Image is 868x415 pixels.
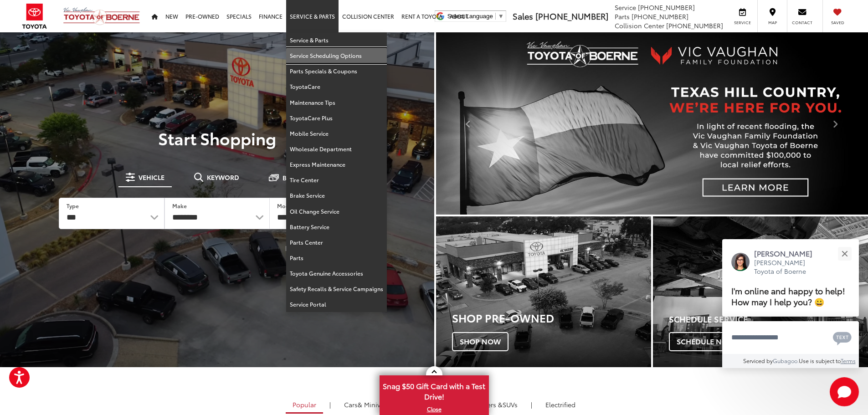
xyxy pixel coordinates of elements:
[436,216,651,367] a: Shop Pre-Owned Shop Now
[830,377,859,406] button: Toggle Chat Window
[282,174,308,181] span: Budget
[762,20,782,26] span: Map
[63,7,140,26] img: Vic Vaughan Toyota of Boerne
[337,397,395,412] a: Cars
[286,110,387,126] a: ToyotaCare Plus
[732,20,753,26] span: Service
[539,397,582,412] a: Electrified
[452,312,651,323] h3: Shop Pre-Owned
[833,331,852,345] svg: Text
[286,266,387,281] a: Toyota Genuine Accessories: Opens in a new tab
[139,174,164,180] span: Vehicle
[615,3,636,12] span: Service
[513,10,533,22] span: Sales
[669,315,868,324] h4: Schedule Service
[447,13,493,20] span: Select Language
[653,216,868,367] div: Toyota
[792,20,812,26] span: Contact
[67,202,79,210] label: Type
[286,79,387,94] a: ToyotaCare
[327,400,333,409] li: |
[277,238,314,258] button: Reset
[286,126,387,141] a: Mobile Service
[632,12,688,21] span: [PHONE_NUMBER]
[277,202,294,210] label: Model
[286,219,387,235] a: Battery Service
[452,332,508,351] span: Shop Now
[286,48,387,63] a: Service Scheduling Options
[615,21,664,30] span: Collision Center
[38,129,396,147] p: Start Shopping
[535,10,608,22] span: [PHONE_NUMBER]
[286,250,387,266] a: Parts
[731,284,845,307] span: I'm online and happy to help! How may I help you? 😀
[722,321,859,354] textarea: Type your message
[835,244,854,263] button: Close
[830,327,854,348] button: Chat with SMS
[286,95,387,110] a: Maintenance Tips
[436,216,651,367] div: Toyota
[380,376,488,404] span: Snag $50 Gift Card with a Test Drive!
[358,400,388,409] span: & Minivan
[286,141,387,157] a: Wholesale Department
[841,357,856,364] a: Terms
[286,172,387,188] a: Tire Center: Opens in a new tab
[286,188,387,203] a: Brake Service
[722,239,859,368] div: Close[PERSON_NAME][PERSON_NAME] Toyota of BoerneI'm online and happy to help! How may I help you?...
[666,21,723,30] span: [PHONE_NUMBER]
[653,216,868,367] a: Schedule Service Schedule Now
[172,202,187,210] label: Make
[286,235,387,250] a: Parts Center: Opens in a new tab
[754,258,822,276] p: [PERSON_NAME] Toyota of Boerne
[827,20,847,26] span: Saved
[830,377,859,406] svg: Start Chat
[615,12,630,21] span: Parts
[456,397,524,412] a: SUVs
[286,204,387,219] a: Oil Change Service
[638,3,695,12] span: [PHONE_NUMBER]
[743,357,773,364] span: Serviced by
[207,174,239,180] span: Keyword
[799,357,841,364] span: Use is subject to
[669,332,743,351] span: Schedule Now
[286,297,387,312] a: Service Portal
[803,51,868,196] button: Click to view next picture.
[773,357,799,364] a: Gubagoo.
[436,51,501,196] button: Click to view previous picture.
[286,32,387,48] a: Service & Parts: Opens in a new tab
[286,157,387,172] a: Express Maintenance
[286,63,387,79] a: Parts Specials & Coupons
[286,397,323,414] a: Popular
[529,400,534,409] li: |
[498,13,504,20] span: ▼
[286,281,387,297] a: Safety Recalls & Service Campaigns: Opens in a new tab
[754,248,822,258] p: [PERSON_NAME]
[447,13,504,20] a: Select Language​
